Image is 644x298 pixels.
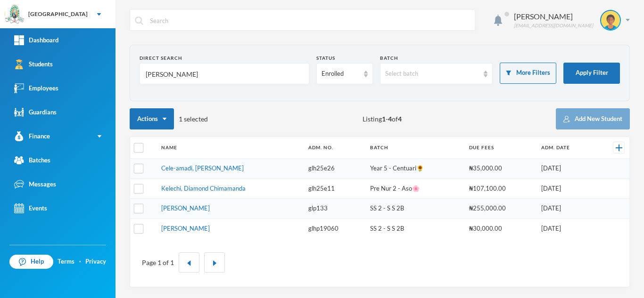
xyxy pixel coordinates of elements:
[537,218,596,238] td: [DATE]
[79,257,81,266] div: ·
[304,218,365,238] td: glhp19060
[365,178,464,199] td: Pre Nur 2 - Aso🌸
[500,63,556,84] button: More Filters
[14,131,50,141] div: Finance
[304,178,365,199] td: glh25e11
[365,137,464,159] th: Batch
[322,69,359,79] div: Enrolled
[514,22,593,29] div: [EMAIL_ADDRESS][DOMAIN_NAME]
[464,159,537,179] td: ₦35,000.00
[5,5,24,24] img: logo
[316,55,373,62] div: Status
[85,257,106,266] a: Privacy
[161,185,246,192] a: Kelechi, Diamond Chimamanda
[304,199,365,219] td: glp133
[464,137,537,159] th: Due Fees
[563,63,620,84] button: Apply Filter
[157,137,303,159] th: Name
[537,137,596,159] th: Adm. Date
[365,218,464,238] td: SS 2 - S S 2B
[382,115,386,123] b: 1
[385,69,479,79] div: Select batch
[14,59,53,69] div: Students
[28,10,88,18] div: [GEOGRAPHIC_DATA]
[464,218,537,238] td: ₦30,000.00
[145,64,304,85] input: Name, Admin No, Phone number, Email Address
[161,225,210,232] a: [PERSON_NAME]
[514,11,593,22] div: [PERSON_NAME]
[14,179,56,189] div: Messages
[14,35,58,45] div: Dashboard
[14,155,50,165] div: Batches
[537,159,596,179] td: [DATE]
[142,258,174,267] div: Page 1 of 1
[616,145,622,151] img: +
[135,16,143,25] img: search
[130,108,174,129] button: Actions
[363,114,402,124] span: Listing - of
[365,159,464,179] td: Year 5 - Centuari🌻
[380,55,493,62] div: Batch
[161,204,210,212] a: [PERSON_NAME]
[304,159,365,179] td: glh25e26
[464,178,537,199] td: ₦107,100.00
[14,83,58,93] div: Employees
[14,203,47,213] div: Events
[130,108,208,129] div: 1 selected
[58,257,74,266] a: Terms
[556,108,630,129] button: Add New Student
[398,115,402,123] b: 4
[464,199,537,219] td: ₦255,000.00
[388,115,392,123] b: 4
[149,10,470,31] input: Search
[601,11,620,30] img: STUDENT
[140,55,309,62] div: Direct Search
[537,199,596,219] td: [DATE]
[14,107,57,117] div: Guardians
[365,199,464,219] td: SS 2 - S S 2B
[304,137,365,159] th: Adm. No.
[161,164,244,172] a: Cele-amadi, [PERSON_NAME]
[9,255,53,269] a: Help
[537,178,596,199] td: [DATE]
